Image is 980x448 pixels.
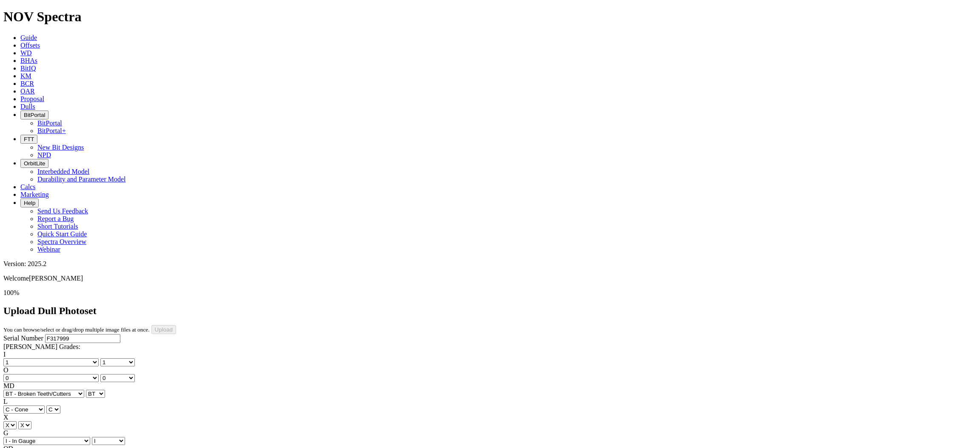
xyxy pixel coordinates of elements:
[3,414,9,421] label: X
[20,49,32,57] a: WD
[37,127,66,134] a: BitPortal+
[37,168,89,175] a: Interbedded Model
[3,305,977,317] h2: Upload Dull Photoset
[20,80,34,87] a: BCR
[20,42,40,49] a: Offsets
[37,207,88,215] a: Send Us Feedback
[20,198,39,207] button: Help
[29,275,83,282] span: [PERSON_NAME]
[20,57,37,64] a: BHAs
[3,343,977,351] div: [PERSON_NAME] Grades:
[37,246,60,253] a: Webinar
[37,230,87,238] a: Quick Start Guide
[20,65,36,72] a: BitIQ
[37,238,86,245] a: Spectra Overview
[3,289,19,296] span: 100%
[24,136,34,142] span: FTT
[3,260,977,268] div: Version: 2025.2
[3,326,150,333] small: You can browse/select or drag/drop multiple image files at once.
[20,88,35,95] a: OAR
[37,151,51,159] a: NPD
[3,382,14,389] label: MD
[20,159,48,168] button: OrbitLite
[37,176,126,183] a: Durability and Parameter Model
[24,200,35,206] span: Help
[37,215,74,222] a: Report a Bug
[24,160,45,167] span: OrbitLite
[20,103,35,110] a: Dulls
[20,34,37,41] a: Guide
[37,119,62,127] a: BitPortal
[3,351,6,358] label: I
[20,72,31,79] a: KM
[20,95,44,102] a: Proposal
[3,398,8,405] label: L
[37,144,84,151] a: New Bit Designs
[37,223,78,230] a: Short Tutorials
[20,135,37,144] button: FTT
[24,112,45,118] span: BitPortal
[3,275,977,282] p: Welcome
[20,111,48,119] button: BitPortal
[151,325,176,334] input: Upload
[3,335,43,342] label: Serial Number
[3,9,977,25] h1: NOV Spectra
[3,366,9,374] label: O
[20,183,36,190] a: Calcs
[20,191,49,198] a: Marketing
[3,429,9,437] label: G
